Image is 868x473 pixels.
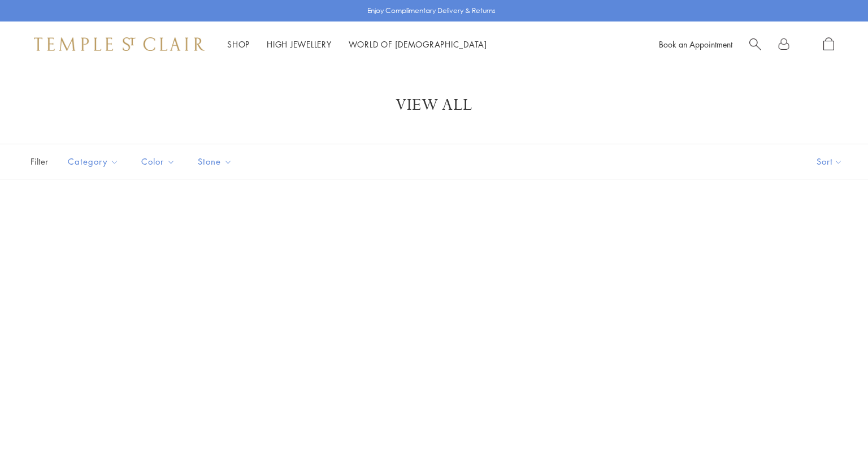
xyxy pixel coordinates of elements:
a: High JewelleryHigh Jewellery [267,38,332,50]
span: Category [62,154,127,169]
p: Enjoy Complimentary Delivery & Returns [367,5,496,16]
h1: View All [45,95,823,115]
a: Book an Appointment [659,38,732,50]
a: World of [DEMOGRAPHIC_DATA]World of [DEMOGRAPHIC_DATA] [349,38,487,50]
nav: Main navigation [227,37,487,51]
a: Open Shopping Bag [823,37,834,51]
img: Temple St. Clair [34,37,205,51]
button: Category [59,149,127,174]
a: ShopShop [227,38,250,50]
button: Show sort by [791,144,868,179]
button: Stone [189,149,241,174]
a: Search [749,37,761,51]
button: Color [133,149,184,174]
span: Stone [192,154,241,169]
span: Color [136,154,184,169]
